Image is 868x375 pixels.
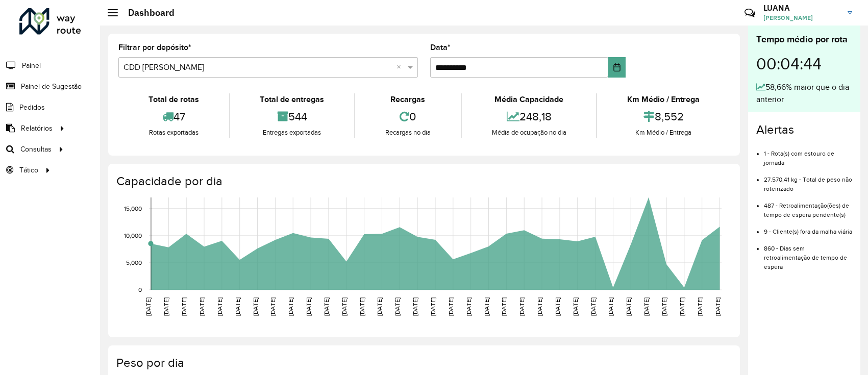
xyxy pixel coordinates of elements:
span: Painel de Sugestão [21,81,82,92]
text: [DATE] [323,297,330,316]
div: 8,552 [600,106,727,128]
li: 487 - Retroalimentação(ões) de tempo de espera pendente(s) [764,193,852,219]
text: [DATE] [305,297,312,316]
h2: Dashboard [118,7,175,18]
div: 47 [121,106,227,128]
text: [DATE] [234,297,241,316]
text: [DATE] [679,297,685,316]
span: Consultas [20,144,52,155]
span: Tático [19,165,38,176]
text: [DATE] [252,297,259,316]
h4: Alertas [756,122,852,137]
text: [DATE] [501,297,507,316]
text: [DATE] [643,297,650,316]
div: 544 [233,106,352,128]
div: 00:04:44 [756,46,852,81]
div: Recargas [358,93,458,106]
text: [DATE] [412,297,418,316]
text: 15,000 [124,205,142,212]
div: Km Médio / Entrega [600,93,727,106]
text: [DATE] [536,297,543,316]
text: [DATE] [181,297,187,316]
span: Painel [22,60,41,71]
text: [DATE] [359,297,365,316]
text: [DATE] [269,297,276,316]
text: [DATE] [465,297,472,316]
div: 58,66% maior que o dia anterior [756,81,852,106]
div: 248,18 [464,106,594,128]
text: [DATE] [572,297,579,316]
text: [DATE] [590,297,597,316]
button: Choose Date [608,57,626,78]
div: Entregas exportadas [233,128,352,138]
h4: Peso por dia [116,356,730,370]
text: [DATE] [163,297,169,316]
text: [DATE] [376,297,383,316]
text: [DATE] [483,297,490,316]
text: [DATE] [518,297,525,316]
span: Relatórios [21,123,53,134]
div: Tempo médio por rota [756,33,852,46]
li: 860 - Dias sem retroalimentação de tempo de espera [764,236,852,271]
text: [DATE] [554,297,561,316]
a: Contato Rápido [739,2,761,24]
h4: Capacidade por dia [116,174,730,189]
label: Data [430,41,451,54]
text: [DATE] [697,297,703,316]
div: 0 [358,106,458,128]
li: 27.570,41 kg - Total de peso não roteirizado [764,167,852,193]
div: Média de ocupação no dia [464,128,594,138]
text: [DATE] [448,297,454,316]
text: [DATE] [714,297,721,316]
div: Km Médio / Entrega [600,128,727,138]
div: Recargas no dia [358,128,458,138]
text: [DATE] [430,297,436,316]
text: 0 [138,286,142,293]
text: [DATE] [394,297,401,316]
div: Rotas exportadas [121,128,227,138]
text: [DATE] [341,297,348,316]
text: [DATE] [145,297,152,316]
text: [DATE] [287,297,294,316]
div: Total de entregas [233,93,352,106]
span: Pedidos [19,102,45,113]
span: [PERSON_NAME] [763,13,840,22]
text: [DATE] [661,297,667,316]
div: Total de rotas [121,93,227,106]
h3: LUANA [763,3,840,13]
text: [DATE] [216,297,223,316]
li: 1 - Rota(s) com estouro de jornada [764,141,852,167]
span: Clear all [396,61,405,73]
div: Média Capacidade [464,93,594,106]
text: [DATE] [607,297,614,316]
label: Filtrar por depósito [118,41,191,54]
li: 9 - Cliente(s) fora da malha viária [764,219,852,236]
text: [DATE] [625,297,632,316]
text: 5,000 [126,259,142,266]
text: [DATE] [199,297,205,316]
text: 10,000 [124,232,142,239]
